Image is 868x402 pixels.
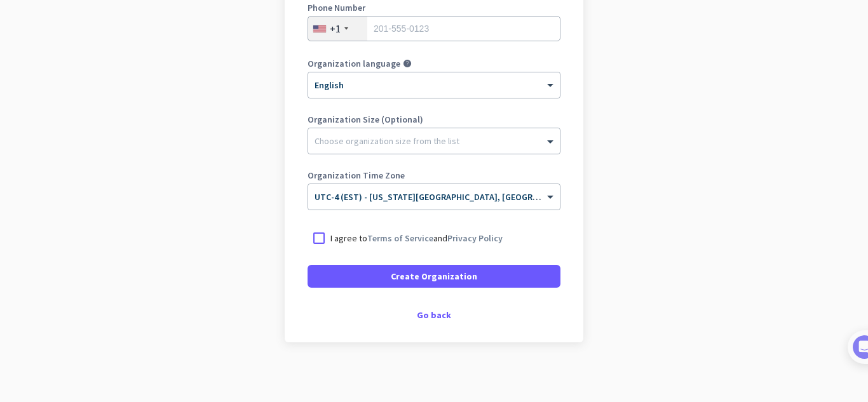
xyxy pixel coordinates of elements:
[367,232,433,244] a: Terms of Service
[308,115,560,124] label: Organization Size (Optional)
[308,171,560,180] label: Organization Time Zone
[308,311,560,319] div: Go back
[330,22,341,35] div: +1
[447,232,503,244] a: Privacy Policy
[308,16,560,41] input: 201-555-0123
[330,232,503,245] p: I agree to and
[308,265,560,288] button: Create Organization
[308,3,560,12] label: Phone Number
[308,59,400,68] label: Organization language
[403,59,412,68] i: help
[391,270,477,283] span: Create Organization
